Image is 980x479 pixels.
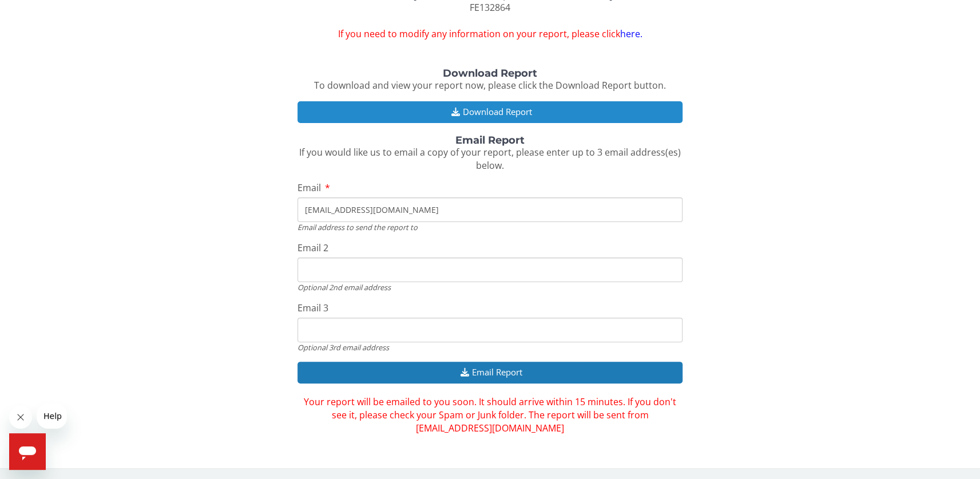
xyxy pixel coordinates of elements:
div: Optional 2nd email address [297,282,683,292]
span: Email 2 [297,242,328,254]
strong: Download Report [443,67,537,80]
iframe: Close message [9,406,32,429]
span: Email [297,181,321,194]
iframe: Message from company [37,403,67,429]
button: Download Report [297,101,683,122]
button: Email Report [297,362,683,383]
div: Optional 3rd email address [297,342,683,353]
span: If you need to modify any information on your report, please click [297,27,683,41]
span: If you would like us to email a copy of your report, please enter up to 3 email address(es) below. [299,146,681,172]
span: FE132864 [470,1,510,14]
div: Email address to send the report to [297,222,683,232]
a: here. [620,27,642,40]
span: Your report will be emailed to you soon. It should arrive within 15 minutes. If you don't see it,... [304,395,676,434]
strong: Email Report [455,134,525,147]
iframe: Button to launch messaging window [9,433,46,470]
span: Email 3 [297,302,328,314]
span: To download and view your report now, please click the Download Report button. [314,79,666,92]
